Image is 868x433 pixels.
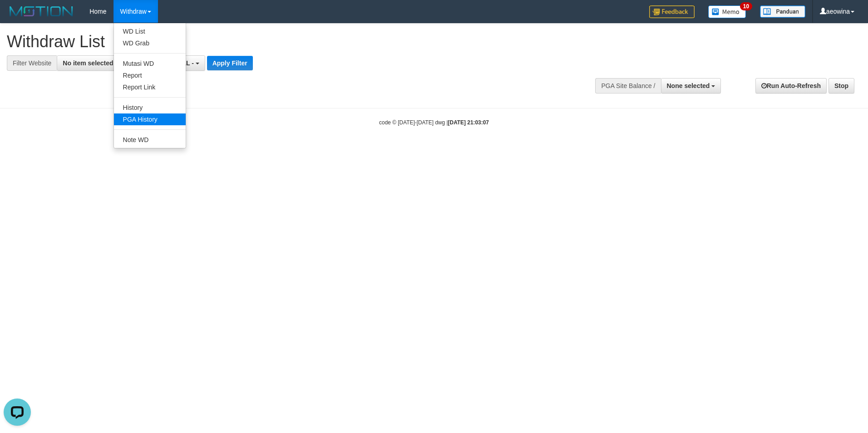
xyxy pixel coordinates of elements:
[755,78,827,93] a: Run Auto-Refresh
[114,69,186,81] a: Report
[114,81,186,93] a: Report Link
[649,5,695,18] img: Feedback.jpg
[708,5,746,18] img: Button%20Memo.svg
[168,55,205,71] button: - ALL -
[114,113,186,125] a: PGA History
[661,78,721,93] button: None selected
[379,119,489,126] small: code © [DATE]-[DATE] dwg |
[207,56,253,70] button: Apply Filter
[4,4,31,31] button: Open LiveChat chat widget
[7,5,76,18] img: MOTION_logo.png
[595,78,661,93] div: PGA Site Balance /
[7,33,570,51] h1: Withdraw List
[667,82,710,89] span: None selected
[829,78,854,93] a: Stop
[760,5,805,18] img: panduan.png
[7,55,57,71] div: Filter Website
[740,2,752,10] span: 10
[114,37,186,49] a: WD Grab
[448,119,489,126] strong: [DATE] 21:03:07
[114,102,186,113] a: History
[57,55,124,71] button: No item selected
[114,25,186,37] a: WD List
[114,58,186,69] a: Mutasi WD
[114,134,186,146] a: Note WD
[63,59,113,67] span: No item selected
